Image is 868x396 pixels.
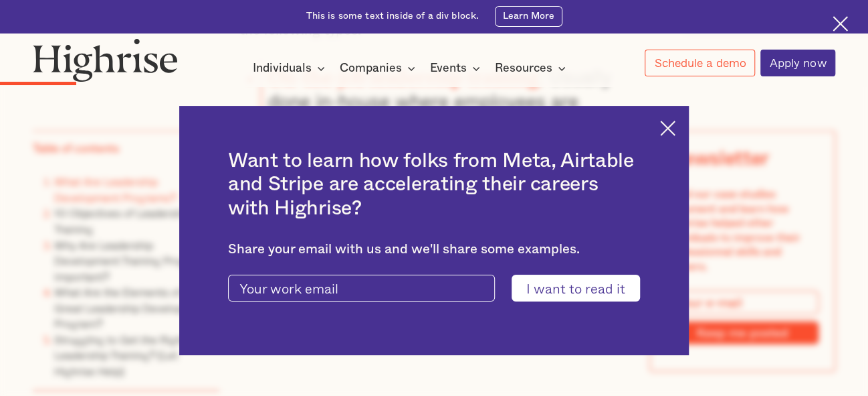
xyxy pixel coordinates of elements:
[760,50,836,76] a: Apply now
[645,50,755,76] a: Schedule a demo
[228,275,495,302] input: Your work email
[253,60,329,76] div: Individuals
[33,38,178,82] img: Highrise logo
[430,60,467,76] div: Events
[306,10,479,23] div: This is some text inside of a div block.
[512,275,641,302] input: I want to read it
[253,60,312,76] div: Individuals
[660,121,675,136] img: Cross icon
[340,60,419,76] div: Companies
[833,16,848,31] img: Cross icon
[430,60,484,76] div: Events
[495,6,562,27] a: Learn More
[228,242,641,258] div: Share your email with us and we'll share some examples.
[228,149,641,220] h2: Want to learn how folks from Meta, Airtable and Stripe are accelerating their careers with Highrise?
[228,275,641,302] form: current-ascender-blog-article-modal-form
[495,60,552,76] div: Resources
[340,60,402,76] div: Companies
[495,60,570,76] div: Resources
